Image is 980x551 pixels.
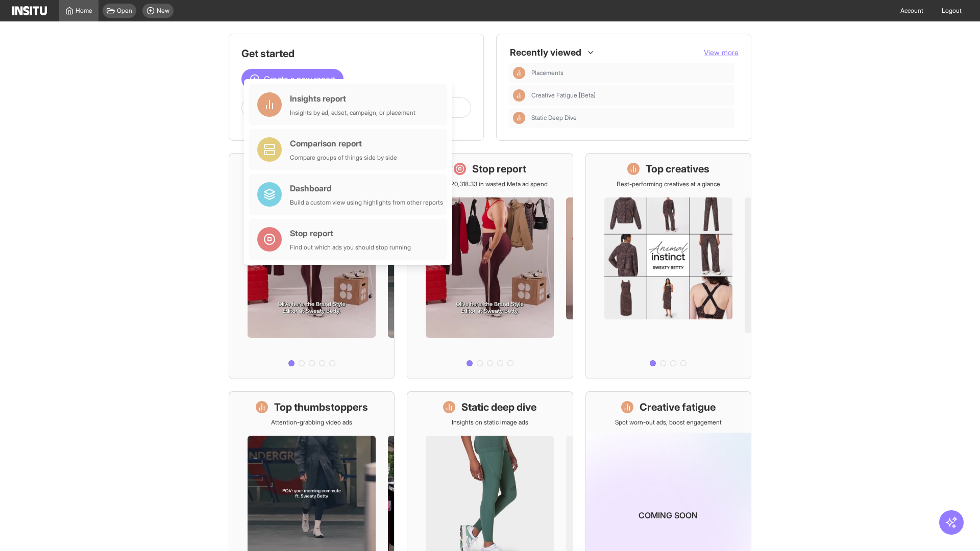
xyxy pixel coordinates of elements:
button: Create a new report [241,69,344,89]
div: Insights by ad, adset, campaign, or placement [290,109,415,117]
div: Compare groups of things side by side [290,154,397,162]
h1: Stop report [472,162,526,176]
span: New [157,7,169,15]
span: Creative Fatigue [Beta] [531,91,596,99]
a: Top creativesBest-performing creatives at a glance [585,153,751,379]
div: Insights [513,112,525,124]
div: Find out which ads you should stop running [290,243,411,252]
h1: Top thumbstoppers [274,400,368,414]
span: Placements [531,69,730,77]
span: Placements [531,69,563,77]
div: Build a custom view using highlights from other reports [290,198,443,207]
button: View more [704,47,739,58]
div: Insights [513,89,525,102]
span: Static Deep Dive [531,114,730,122]
h1: Static deep dive [461,400,536,414]
div: Dashboard [290,182,443,194]
span: Create a new report [264,73,335,85]
a: Stop reportSave £20,318.33 in wasted Meta ad spend [407,153,573,379]
span: Home [76,7,92,15]
p: Best-performing creatives at a glance [617,180,720,188]
span: Open [117,7,132,15]
span: View more [704,48,739,57]
div: Insights report [290,92,415,105]
img: Logo [12,6,47,15]
a: What's live nowSee all active ads instantly [229,153,395,379]
p: Attention-grabbing video ads [271,418,352,427]
div: Comparison report [290,137,397,149]
span: Static Deep Dive [531,114,577,122]
h1: Get started [241,46,471,61]
h1: Top creatives [646,162,709,176]
p: Save £20,318.33 in wasted Meta ad spend [432,180,548,188]
p: Insights on static image ads [452,418,528,427]
span: Creative Fatigue [Beta] [531,91,730,99]
div: Insights [513,67,525,79]
div: Stop report [290,227,411,239]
